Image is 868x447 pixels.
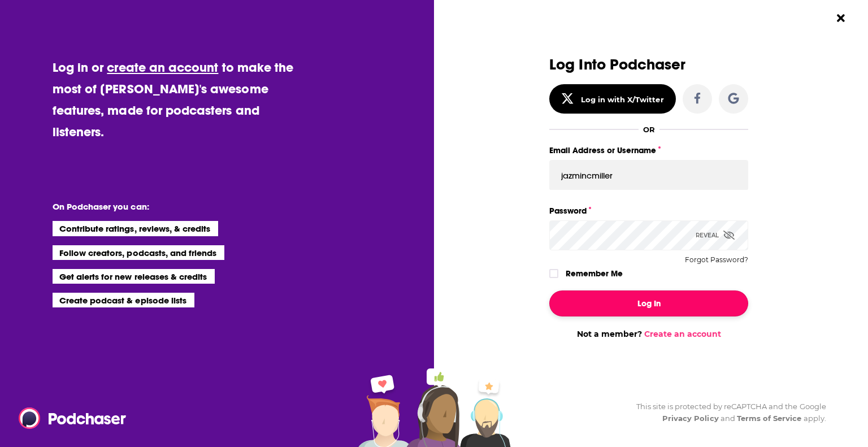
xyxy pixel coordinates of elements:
li: Contribute ratings, reviews, & credits [53,221,219,236]
button: Log in with X/Twitter [549,84,676,114]
a: Privacy Policy [662,414,719,423]
a: Terms of Service [737,414,802,423]
div: Not a member? [549,329,748,339]
label: Email Address or Username [549,143,748,158]
a: create an account [107,59,218,75]
label: Remember Me [566,266,623,281]
div: Log in with X/Twitter [581,95,664,104]
label: Password [549,203,748,218]
li: Follow creators, podcasts, and friends [53,245,225,260]
button: Close Button [830,7,852,29]
li: Create podcast & episode lists [53,293,194,307]
h3: Log Into Podchaser [549,57,748,73]
div: OR [643,125,655,134]
div: This site is protected by reCAPTCHA and the Google and apply. [627,401,826,424]
a: Podchaser - Follow, Share and Rate Podcasts [19,407,118,429]
input: Email Address or Username [549,160,748,190]
li: Get alerts for new releases & credits [53,269,215,284]
a: Create an account [644,329,721,339]
li: On Podchaser you can: [53,201,279,212]
button: Forgot Password? [685,256,748,264]
img: Podchaser - Follow, Share and Rate Podcasts [19,407,127,429]
button: Log In [549,290,748,316]
div: Reveal [696,220,735,250]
